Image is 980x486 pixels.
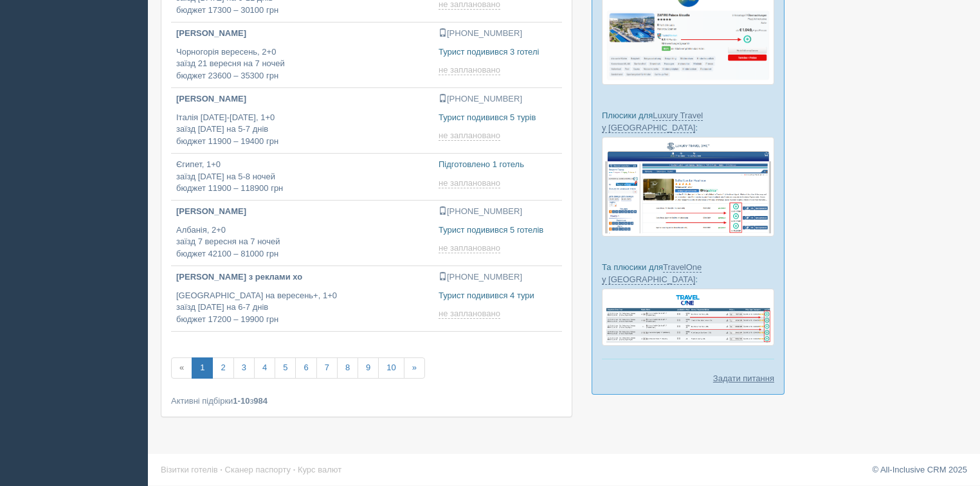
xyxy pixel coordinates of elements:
a: » [404,357,425,379]
a: Візитки готелів [161,465,218,474]
a: 8 [337,357,358,379]
p: Плюсики для : [602,109,774,134]
p: [PHONE_NUMBER] [439,206,557,218]
a: не заплановано [439,178,503,188]
p: [PHONE_NUMBER] [439,28,557,40]
p: [PHONE_NUMBER] [439,271,557,283]
p: [PERSON_NAME] [176,206,428,218]
a: [PERSON_NAME] з реклами хо [GEOGRAPHIC_DATA] на вересень+, 1+0заїзд [DATE] на 6-7 днівбюджет 1720... [171,266,433,331]
p: Турист подивився 5 турів [439,112,557,124]
p: Підготовлено 1 готель [439,159,557,171]
img: luxury-travel-%D0%BF%D0%BE%D0%B4%D0%B1%D0%BE%D1%80%D0%BA%D0%B0-%D1%81%D1%80%D0%BC-%D0%B4%D0%BB%D1... [602,137,774,236]
p: Італія [DATE]-[DATE], 1+0 заїзд [DATE] на 5-7 днів бюджет 11900 – 19400 грн [176,112,428,148]
a: © All-Inclusive CRM 2025 [872,465,967,474]
p: Чорногорія вересень, 2+0 заїзд 21 вересня на 7 ночей бюджет 23600 – 35300 грн [176,46,428,82]
a: Єгипет, 1+0заїзд [DATE] на 5-8 ночейбюджет 11900 – 118900 грн [171,154,433,200]
p: [PERSON_NAME] з реклами хо [176,271,428,283]
a: не заплановано [439,130,503,141]
span: · [293,465,296,474]
a: 2 [212,357,233,379]
span: « [171,357,192,379]
a: не заплановано [439,309,503,319]
a: Задати питання [713,372,774,384]
p: Албанія, 2+0 заїзд 7 вересня на 7 ночей бюджет 42100 – 81000 грн [176,224,428,260]
span: не заплановано [439,309,500,319]
a: 9 [358,357,379,379]
a: [PERSON_NAME] Італія [DATE]-[DATE], 1+0заїзд [DATE] на 5-7 днівбюджет 11900 – 19400 грн [171,88,433,153]
a: не заплановано [439,243,503,253]
p: Та плюсики для : [602,261,774,285]
span: не заплановано [439,178,500,188]
a: 5 [275,357,296,379]
a: [PERSON_NAME] Чорногорія вересень, 2+0заїзд 21 вересня на 7 ночейбюджет 23600 – 35300 грн [171,22,433,87]
p: [GEOGRAPHIC_DATA] на вересень+, 1+0 заїзд [DATE] на 6-7 днів бюджет 17200 – 19900 грн [176,290,428,326]
p: [PERSON_NAME] [176,28,428,40]
p: Турист подивився 4 тури [439,290,557,302]
a: 10 [378,357,404,379]
span: не заплановано [439,243,500,253]
p: Єгипет, 1+0 заїзд [DATE] на 5-8 ночей бюджет 11900 – 118900 грн [176,159,428,195]
p: [PHONE_NUMBER] [439,93,557,105]
p: Турист подивився 3 готелі [439,46,557,59]
a: 4 [254,357,275,379]
img: travel-one-%D0%BF%D1%96%D0%B4%D0%B1%D1%96%D1%80%D0%BA%D0%B0-%D1%81%D1%80%D0%BC-%D0%B4%D0%BB%D1%8F... [602,289,774,346]
a: Сканер паспорту [225,465,291,474]
p: [PERSON_NAME] [176,93,428,105]
b: 1-10 [233,396,250,406]
p: Турист подивився 5 готелів [439,224,557,237]
a: 3 [233,357,255,379]
a: 7 [316,357,338,379]
div: Активні підбірки з [171,395,562,407]
a: Курс валют [298,465,341,474]
a: Luxury Travel у [GEOGRAPHIC_DATA] [602,111,703,133]
a: TravelOne у [GEOGRAPHIC_DATA] [602,262,702,285]
a: 1 [192,357,213,379]
a: 6 [295,357,316,379]
a: не заплановано [439,65,503,75]
a: [PERSON_NAME] Албанія, 2+0заїзд 7 вересня на 7 ночейбюджет 42100 – 81000 грн [171,201,433,265]
b: 984 [253,396,268,406]
span: не заплановано [439,130,500,141]
span: не заплановано [439,65,500,75]
span: · [220,465,222,474]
